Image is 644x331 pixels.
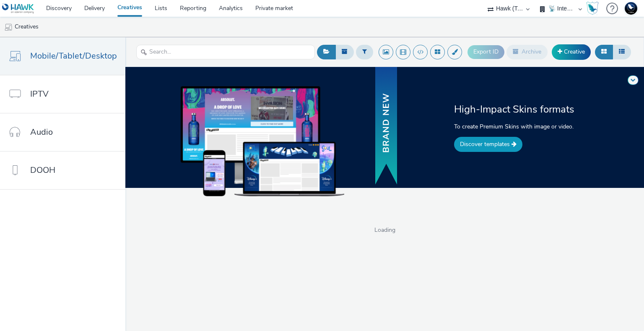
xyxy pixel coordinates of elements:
span: IPTV [30,88,49,100]
img: banner with new text [374,66,399,187]
a: Creative [552,44,591,59]
img: mobile [4,23,13,31]
button: Archive [506,45,548,59]
img: example of skins on dekstop, tablet and mobile devices [181,86,344,196]
button: Table [613,45,631,59]
p: To create Premium Skins with image or video. [454,122,579,131]
img: Support Hawk [625,2,637,15]
input: Search... [136,45,315,59]
img: Hawk Academy [586,2,599,15]
h2: High-Impact Skins formats [454,103,579,116]
span: Loading [125,226,644,234]
img: undefined Logo [2,3,34,14]
span: Audio [30,126,53,138]
span: DOOH [30,164,55,176]
span: Mobile/Tablet/Desktop [30,50,117,62]
a: Hawk Academy [586,2,602,15]
a: Discover templates [454,137,522,152]
button: Export ID [467,45,504,59]
button: Grid [595,45,613,59]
